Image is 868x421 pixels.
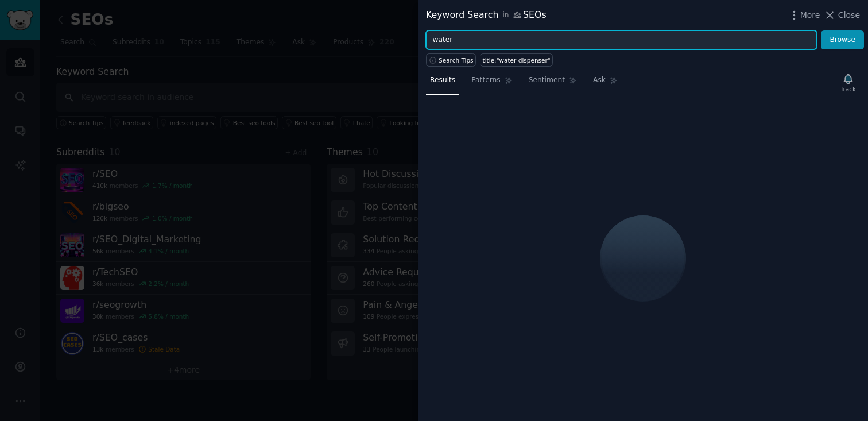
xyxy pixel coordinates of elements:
[525,71,581,95] a: Sentiment
[483,56,551,64] div: title:"water dispenser"
[439,56,474,64] span: Search Tips
[426,30,817,50] input: Try a keyword related to your business
[788,9,820,21] button: More
[467,71,516,95] a: Patterns
[589,71,622,95] a: Ask
[824,9,860,21] button: Close
[838,9,860,21] span: Close
[502,10,509,21] span: in
[430,75,455,86] span: Results
[426,8,547,22] div: Keyword Search SEOs
[426,71,459,95] a: Results
[471,75,500,86] span: Patterns
[593,75,606,86] span: Ask
[800,9,820,21] span: More
[821,30,864,50] button: Browse
[529,75,565,86] span: Sentiment
[426,53,476,67] button: Search Tips
[480,53,553,67] a: title:"water dispenser"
